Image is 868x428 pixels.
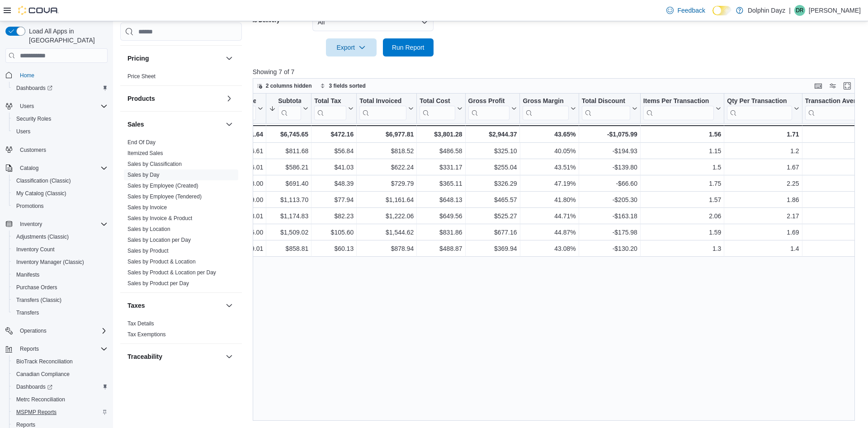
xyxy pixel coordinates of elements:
div: $2,944.37 [468,129,517,140]
div: 1.57 [643,195,721,206]
a: Tax Exemptions [127,331,166,338]
span: Sales by Product & Location per Day [127,269,216,276]
button: Products [127,94,222,103]
a: Security Roles [13,113,55,124]
div: $1,222.06 [359,211,414,222]
a: Sales by Product & Location per Day [127,269,216,276]
div: Taxes [120,318,242,343]
span: Inventory [20,221,42,228]
a: Sales by Invoice [127,204,167,211]
button: Inventory Manager (Classic) [9,256,111,268]
div: 47.19% [523,179,576,189]
span: Transfers [16,309,39,316]
span: Customers [16,144,108,155]
div: Total Invoiced [359,97,406,106]
div: $60.13 [314,244,354,254]
button: Sales [127,120,222,129]
div: Items Per Transaction [643,97,714,106]
a: Transfers (Classic) [13,295,65,306]
div: Total Tax [314,97,346,106]
div: Gross Sales [223,97,256,106]
img: Cova [18,6,59,15]
span: Dashboards [13,381,108,392]
span: Run Report [392,43,425,52]
div: Total Tax [314,97,346,120]
span: Manifests [16,271,39,278]
div: $77.94 [314,195,354,206]
a: Canadian Compliance [13,369,73,380]
div: Qty Per Transaction [727,97,792,106]
div: $726.01 [214,162,263,173]
div: 1.15 [643,146,721,157]
span: Transfers [13,307,108,318]
span: Transfers (Classic) [16,296,61,304]
p: [PERSON_NAME] [809,5,861,16]
span: End Of Day [127,139,156,146]
span: Sales by Classification [127,160,182,168]
span: Promotions [13,201,108,212]
button: Run Report [383,38,434,56]
div: Gross Margin [523,97,568,120]
div: $472.16 [314,129,354,140]
span: Manifests [13,269,108,280]
span: Inventory [16,219,108,230]
span: Price Sheet [127,73,156,80]
span: Adjustments (Classic) [13,231,108,242]
h3: Sales [127,120,144,129]
p: Dolphin Dayz [748,5,785,16]
div: 1.67 [727,162,799,173]
a: Sales by Product per Day [127,280,189,287]
div: Total Discount [581,97,630,106]
a: Sales by Location per Day [127,237,191,243]
div: $622.24 [359,162,414,173]
span: Security Roles [16,115,51,122]
span: Users [16,128,30,135]
h3: Pricing [127,54,149,63]
div: $56.84 [314,146,354,157]
div: 1.56 [643,129,721,140]
span: Load All Apps in [GEOGRAPHIC_DATA] [25,27,108,45]
div: $3,801.28 [420,129,462,140]
button: Inventory Count [9,243,111,256]
div: 1.59 [643,227,721,238]
div: 1.75 [643,179,721,189]
button: Transfers (Classic) [9,294,111,306]
div: $488.87 [420,244,462,254]
div: $989.01 [214,244,263,254]
button: Catalog [2,162,111,174]
div: Total Discount [581,97,630,120]
button: Classification (Classic) [9,174,111,187]
span: Canadian Compliance [13,369,108,380]
button: My Catalog (Classic) [9,187,111,200]
span: Home [20,72,34,79]
span: Sales by Location per Day [127,236,191,244]
div: $818.52 [359,146,414,157]
div: Total Cost [420,97,455,106]
div: 44.71% [523,211,576,222]
button: Enter fullscreen [842,80,853,91]
span: Security Roles [13,113,108,124]
a: Purchase Orders [13,282,61,293]
a: MSPMP Reports [13,407,60,418]
span: Sales by Product & Location [127,258,196,265]
span: Transfers (Classic) [13,295,108,306]
div: Qty Per Transaction [727,97,792,120]
div: $465.57 [468,195,517,206]
span: Reports [16,343,108,354]
span: BioTrack Reconciliation [16,358,73,365]
button: Promotions [9,200,111,212]
button: Taxes [224,300,235,311]
span: Dashboards [13,83,108,94]
span: Adjustments (Classic) [16,233,69,240]
button: Gross Margin [523,97,576,120]
span: Dark Mode [712,15,713,16]
span: Operations [20,327,47,334]
span: Inventory Count [13,244,108,255]
div: $1,509.02 [269,227,308,238]
span: Dashboards [16,383,52,390]
span: Canadian Compliance [16,371,70,378]
div: Total Invoiced [359,97,406,120]
button: 3 fields sorted [316,80,369,91]
div: 44.87% [523,227,576,238]
div: $525.27 [468,211,517,222]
